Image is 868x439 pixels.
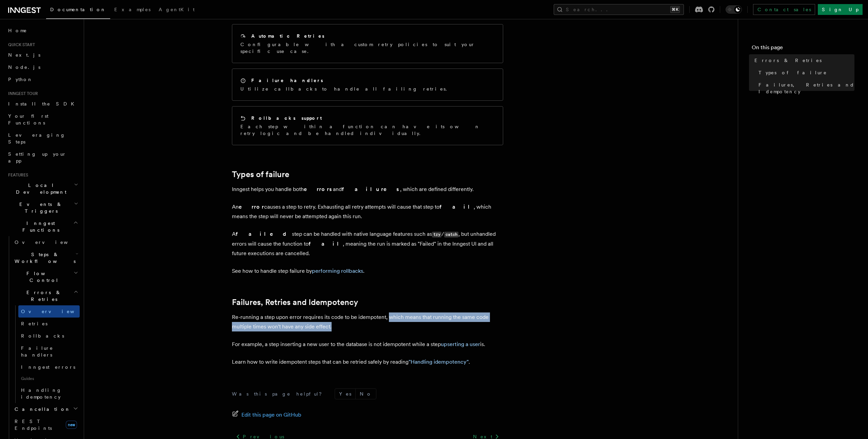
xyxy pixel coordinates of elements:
[21,364,75,370] span: Inngest errors
[754,57,822,64] span: Errors & Retries
[8,64,40,70] span: Node.js
[5,49,80,61] a: Next.js
[232,298,358,307] a: Failures, Retries and Idempotency
[309,241,343,247] strong: fail
[15,419,52,431] span: REST Endpoints
[444,232,458,237] code: catch
[12,286,80,305] button: Errors & Retries
[18,342,80,361] a: Failure handlers
[8,151,66,164] span: Setting up your app
[335,389,355,399] button: Yes
[251,115,322,121] h2: Rollbacks support
[342,186,400,192] strong: failures
[15,240,84,245] span: Overview
[18,330,80,342] a: Rollbacks
[5,182,74,195] span: Local Development
[21,321,47,326] span: Retries
[12,403,80,415] button: Cancellation
[18,384,80,403] a: Handling idempotency
[409,359,469,365] a: "Handling idempotency"
[5,42,35,47] span: Quick start
[12,406,71,413] span: Cancellation
[240,123,495,137] p: Each step within a function can have its own retry logic and be handled individually.
[5,61,80,73] a: Node.js
[18,373,80,384] span: Guides
[239,204,264,210] strong: error
[232,69,503,101] a: Failure handlersUtilize callbacks to handle all failing retries.
[232,24,503,63] a: Automatic RetriesConfigurable with a custom retry policies to suit your specific use case.
[66,421,77,429] span: new
[753,4,815,15] a: Contact sales
[232,229,503,258] p: A step can be handled with native language features such as / , but unhandled errors will cause t...
[236,231,292,237] strong: failed
[818,4,863,15] a: Sign Up
[240,41,495,55] p: Configurable with a custom retry policies to suit your specific use case.
[726,5,742,14] button: Toggle dark mode
[12,251,76,265] span: Steps & Workflows
[8,113,48,126] span: Your first Functions
[5,110,80,129] a: Your first Functions
[12,289,74,303] span: Errors & Retries
[12,305,80,403] div: Errors & Retries
[18,305,80,318] a: Overview
[232,185,503,194] p: Inngest helps you handle both and , which are defined differently.
[5,148,80,167] a: Setting up your app
[5,91,38,96] span: Inngest tour
[752,54,854,66] a: Errors & Retries
[232,312,503,331] p: Re-running a step upon error requires its code to be idempotent, which means that running the sam...
[8,52,40,58] span: Next.js
[439,204,474,210] strong: fail
[758,81,854,95] span: Failures, Retries and Idempotency
[5,201,74,214] span: Events & Triggers
[50,7,106,12] span: Documentation
[5,198,80,217] button: Events & Triggers
[232,357,503,367] p: Learn how to write idempotent steps that can be retried safely by reading .
[758,69,827,76] span: Types of failure
[21,333,64,339] span: Rollbacks
[232,106,503,145] a: Rollbacks supportEach step within a function can have its own retry logic and be handled individu...
[670,6,680,13] kbd: ⌘K
[110,2,155,18] a: Examples
[8,27,27,34] span: Home
[312,268,363,274] a: performing rollbacks
[232,202,503,221] p: An causes a step to retry. Exhausting all retry attempts will cause that step to , which means th...
[241,410,301,420] span: Edit this page on GitHub
[155,2,199,18] a: AgentKit
[5,98,80,110] a: Install the SDK
[12,248,80,267] button: Steps & Workflows
[18,318,80,330] a: Retries
[5,217,80,236] button: Inngest Functions
[8,132,65,145] span: Leveraging Steps
[46,2,110,19] a: Documentation
[5,179,80,198] button: Local Development
[5,172,28,178] span: Features
[21,345,53,358] span: Failure handlers
[240,85,451,92] p: Utilize callbacks to handle all failing retries.
[114,7,151,12] span: Examples
[8,77,33,82] span: Python
[5,220,73,233] span: Inngest Functions
[21,387,62,400] span: Handling idempotency
[432,232,441,237] code: try
[232,340,503,349] p: For example, a step inserting a new user to the database is not idempotent while a step is.
[12,415,80,434] a: REST Endpointsnew
[752,43,854,54] h4: On this page
[12,236,80,248] a: Overview
[12,267,80,286] button: Flow Control
[159,7,195,12] span: AgentKit
[356,389,376,399] button: No
[21,309,91,314] span: Overview
[232,266,503,276] p: See how to handle step failure by .
[232,410,301,420] a: Edit this page on GitHub
[304,186,333,192] strong: errors
[756,66,854,79] a: Types of failure
[5,73,80,85] a: Python
[756,79,854,98] a: Failures, Retries and Idempotency
[8,101,78,107] span: Install the SDK
[441,341,480,347] a: upserting a user
[232,170,289,179] a: Types of failure
[251,77,323,84] h2: Failure handlers
[12,270,74,284] span: Flow Control
[232,390,327,397] p: Was this page helpful?
[251,33,324,39] h2: Automatic Retries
